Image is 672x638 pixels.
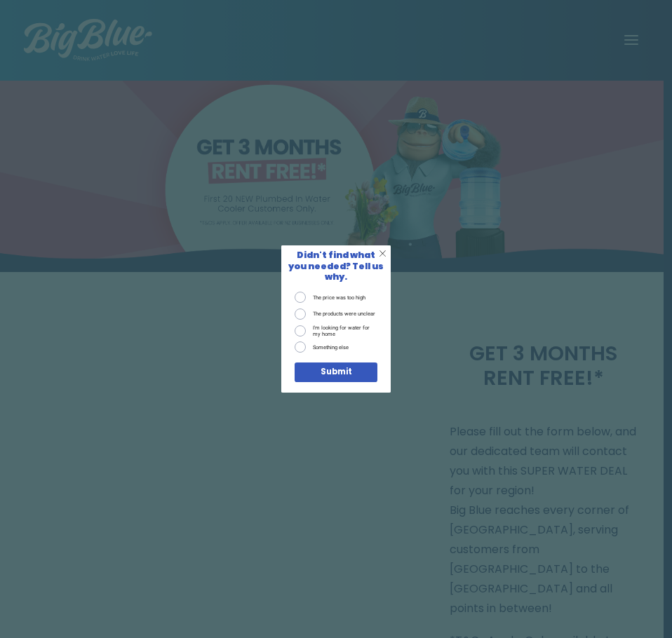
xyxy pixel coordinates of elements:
[295,308,375,320] label: The products were unclear
[379,248,387,259] span: X
[288,249,384,283] span: Didn't find what you needed? Tell us why.
[321,366,352,377] span: Submit
[295,341,349,353] label: Something else
[295,292,365,303] label: The price was too high
[295,325,377,337] label: I'm looking for water for my home
[579,545,652,618] iframe: Chatbot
